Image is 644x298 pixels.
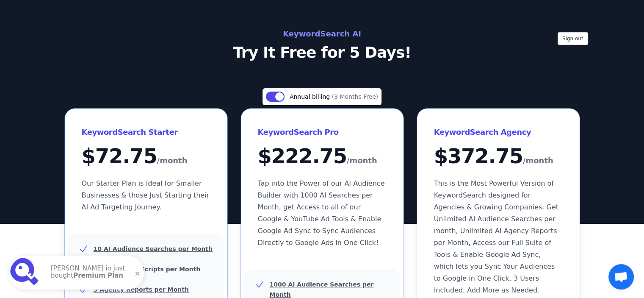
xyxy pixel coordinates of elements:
[434,146,563,167] div: $ 372.75
[10,257,41,288] img: Premium Plan
[94,286,189,293] u: 3 Agency Reports per Month
[94,266,201,273] u: 5 YouTube Ad Scripts per Month
[434,125,563,139] h3: KeywordSearch Agency
[133,44,512,61] p: Try It Free for 5 Days!
[258,146,387,167] div: $ 222.75
[523,154,553,167] span: /month
[82,146,210,167] div: $ 72.75
[73,272,123,279] strong: Premium Plan
[332,93,379,100] span: (3 Months Free)
[51,265,135,280] p: [PERSON_NAME] in just bought
[94,245,213,252] u: 10 AI Audience Searches per Month
[270,281,374,298] u: 1000 AI Audience Searches per Month
[258,179,385,247] span: Tap into the Power of our AI Audience Builder with 1000 AI Searches per Month, get Access to all ...
[82,125,210,139] h3: KeywordSearch Starter
[347,154,377,167] span: /month
[82,179,210,211] span: Our Starter Plan is Ideal for Smaller Businesses & those Just Starting their AI Ad Targeting Jour...
[608,264,634,290] a: Open chat
[434,179,558,294] span: This is the Most Powerful Version of KeywordSearch designed for Agencies & Growing Companies. Get...
[258,125,387,139] h3: KeywordSearch Pro
[133,27,512,41] h2: KeywordSearch AI
[558,32,588,45] button: Sign out
[157,154,188,167] span: /month
[290,93,332,100] span: Annual billing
